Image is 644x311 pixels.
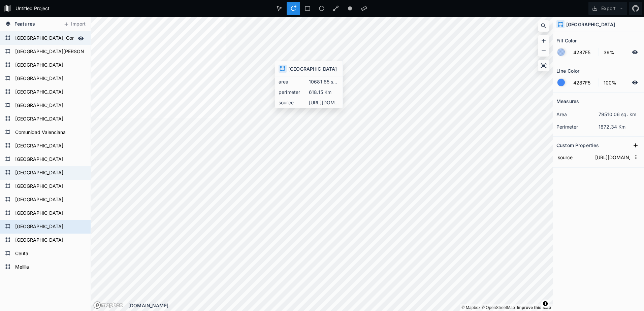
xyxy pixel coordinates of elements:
[588,2,627,15] button: Export
[594,152,631,162] input: Empty
[128,302,553,309] div: [DOMAIN_NAME]
[556,35,577,46] h2: Fill Color
[461,305,480,310] a: Mapbox
[543,300,547,307] span: Toggle attribution
[556,152,590,162] input: Name
[517,305,551,310] a: Map feedback
[556,140,599,150] h2: Custom Properties
[556,111,599,118] dt: area
[541,300,549,308] button: Toggle attribution
[566,21,615,28] h4: [GEOGRAPHIC_DATA]
[93,301,101,309] a: Mapbox logo
[599,111,641,118] dd: 79510.06 sq. km
[599,123,641,130] dd: 1872.34 Km
[14,20,35,27] span: Features
[556,123,599,130] dt: perimeter
[93,301,123,309] a: Mapbox logo
[482,305,515,310] a: OpenStreetMap
[60,19,89,30] button: Import
[556,66,579,76] h2: Line Color
[556,96,579,106] h2: Measures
